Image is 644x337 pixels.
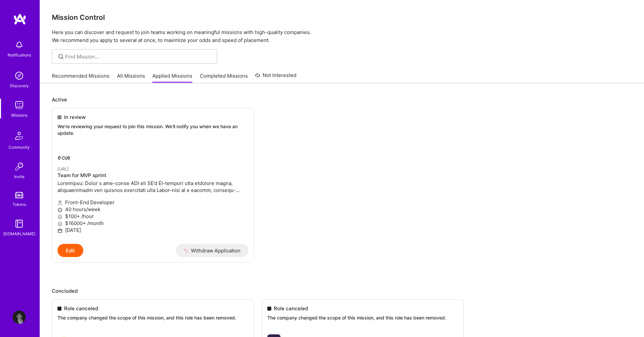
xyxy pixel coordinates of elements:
[64,305,98,312] span: Role canceled
[57,214,62,219] i: icon MoneyGray
[274,305,308,312] span: Role canceled
[57,172,248,178] h4: Team for MVP sprint
[57,221,62,226] i: icon MoneyGray
[57,244,83,257] button: Edit
[267,315,458,321] p: The company changed the scope of this mission, and this role has been removed.
[176,244,249,257] button: Withdraw Application
[13,69,26,82] img: discovery
[57,315,248,321] p: The company changed the scope of this mission, and this role has been removed.
[57,220,248,227] p: $16000+ /month
[14,173,24,180] div: Invite
[52,72,109,83] a: Recommended Missions
[57,53,65,60] i: icon SearchGrey
[57,149,71,163] img: Ecue.ai company logo
[57,206,248,213] p: 40 hours/week
[15,192,23,198] img: tokens
[57,123,248,136] p: We're reviewing your request to join this mission. We'll notify you when we have an update.
[3,230,35,237] div: [DOMAIN_NAME]
[52,287,632,294] p: Concluded
[52,13,632,21] h3: Mission Control
[57,167,69,171] small: [URL]
[13,160,26,173] img: Invite
[11,112,27,119] div: Missions
[117,72,145,83] a: All Missions
[57,207,62,212] i: icon Clock
[57,213,248,220] p: $100+ /hour
[11,311,27,324] a: User Avatar
[11,128,27,144] img: Community
[9,144,30,151] div: Community
[13,201,26,208] div: Tokens
[52,144,254,244] a: Ecue.ai company logo[URL]Team for MVP sprintLoremipsu: Dolor s ame-conse ADI eli SE’d EI-tempori ...
[52,96,632,103] p: Active
[64,114,86,121] span: In review
[52,28,632,44] p: Here you can discover and request to join teams working on meaningful missions with high-quality ...
[200,72,248,83] a: Completed Missions
[13,13,26,25] img: logo
[57,180,248,194] p: Loremipsu: Dolor s ame-conse ADI eli SE’d EI-tempori utla etdolore magna, aliquaenimadm ven quisn...
[255,71,296,83] a: Not Interested
[57,227,248,234] p: [DATE]
[13,38,26,52] img: bell
[13,98,26,112] img: teamwork
[57,199,248,206] p: Front-End Developer
[65,53,212,60] input: Find Mission...
[10,82,29,89] div: Discovery
[152,72,192,83] a: Applied Missions
[57,228,62,233] i: icon Calendar
[13,311,26,324] img: User Avatar
[8,52,31,58] div: Notifications
[13,217,26,230] img: guide book
[57,201,62,206] i: icon Applicant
